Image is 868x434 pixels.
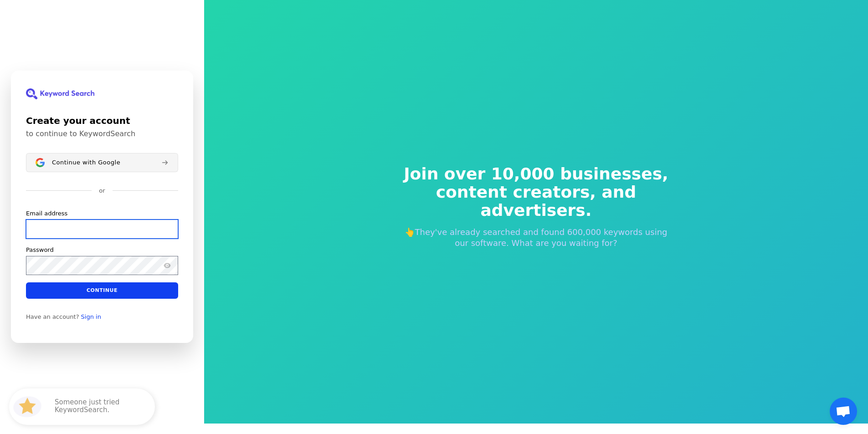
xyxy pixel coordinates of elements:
[52,158,120,166] span: Continue with Google
[162,260,173,271] button: Show password
[26,88,94,99] img: KeywordSearch
[398,183,675,220] span: content creators, and advertisers.
[26,129,178,138] p: to continue to KeywordSearch
[26,245,54,254] label: Password
[36,158,45,167] img: Sign in with Google
[398,227,675,249] p: 👆They've already searched and found 600,000 keywords using our software. What are you waiting for?
[26,153,178,172] button: Sign in with GoogleContinue with Google
[26,313,79,320] span: Have an account?
[398,165,675,183] span: Join over 10,000 businesses,
[11,390,44,423] img: HubSpot
[26,114,178,128] h1: Create your account
[26,282,178,298] button: Continue
[26,209,67,217] label: Email address
[55,398,146,415] p: Someone just tried KeywordSearch.
[830,398,857,425] a: Open chat
[81,313,101,320] a: Sign in
[99,187,105,195] p: or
